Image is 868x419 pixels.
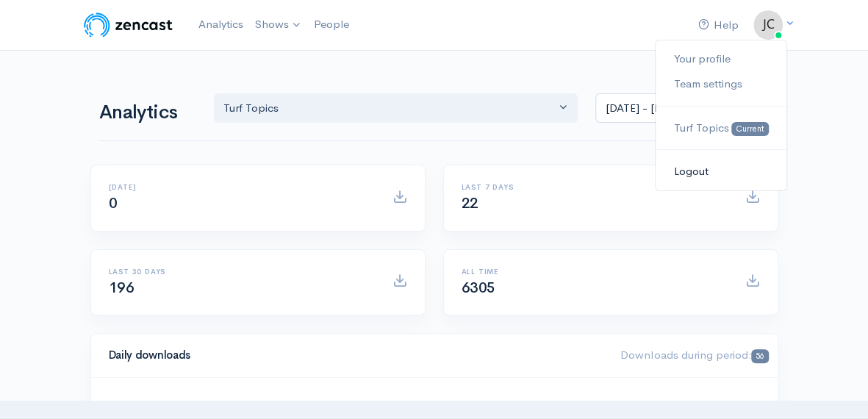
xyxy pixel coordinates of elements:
[223,100,556,117] div: Turf Topics
[82,10,175,40] img: ZenCast Logo
[656,159,786,185] a: Logout
[620,348,768,362] span: Downloads during period:
[109,183,375,191] h6: [DATE]
[692,10,745,41] a: Help
[462,268,728,276] h6: All time
[731,122,768,136] span: Current
[249,9,308,41] a: Shows
[214,93,578,123] button: Turf Topics
[462,194,478,212] span: 22
[462,279,495,297] span: 6305
[109,268,375,276] h6: Last 30 days
[656,46,786,72] a: Your profile
[99,102,196,123] h1: Analytics
[753,10,783,40] img: ...
[656,71,786,97] a: Team settings
[109,194,118,212] span: 0
[193,9,249,40] a: Analytics
[462,183,728,191] h6: Last 7 days
[109,349,603,362] h4: Daily downloads
[751,349,768,363] span: 56
[595,93,739,123] input: analytics date range selector
[109,279,134,297] span: 196
[673,121,728,135] span: Turf Topics
[308,9,355,40] a: People
[656,115,786,141] a: Turf Topics Current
